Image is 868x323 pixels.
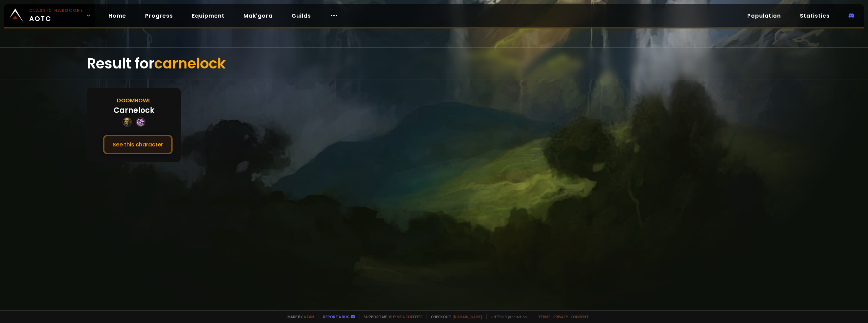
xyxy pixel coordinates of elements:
a: Consent [571,314,589,319]
a: Terms [538,314,551,319]
span: AOTC [29,7,83,24]
a: Buy me a coffee [389,314,422,319]
small: Classic Hardcore [29,7,83,14]
span: carnelock [154,54,226,74]
a: [DOMAIN_NAME] [453,314,482,319]
a: Report a bug [323,314,350,319]
a: Mak'gora [238,9,278,23]
a: Privacy [553,314,568,319]
button: See this character [103,135,173,154]
a: Classic HardcoreAOTC [4,4,95,27]
a: Population [742,9,786,23]
div: Carnelock [114,105,154,116]
span: Checkout [427,314,482,319]
a: Equipment [186,9,230,23]
a: Statistics [794,9,835,23]
span: Made by [283,314,314,319]
a: Progress [140,9,178,23]
span: v. d752d5 - production [486,314,527,319]
span: Support me, [359,314,422,319]
a: Guilds [286,9,316,23]
div: Doomhowl [117,96,151,105]
a: Home [103,9,132,23]
a: a fan [304,314,314,319]
div: Result for [87,48,781,80]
